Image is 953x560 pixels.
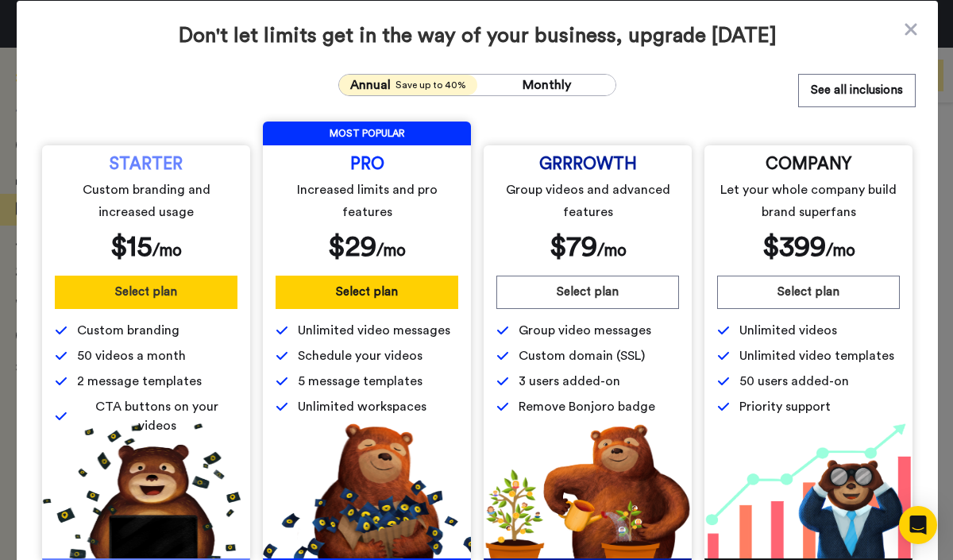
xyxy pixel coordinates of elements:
span: Monthly [523,79,571,91]
span: Annual [350,75,391,95]
span: Remove Bonjoro badge [519,397,655,416]
img: edd2fd70e3428fe950fd299a7ba1283f.png [484,423,692,558]
span: 50 videos a month [77,346,186,365]
span: /mo [597,242,627,259]
img: b5b10b7112978f982230d1107d8aada4.png [263,423,471,558]
div: Open Intercom Messenger [899,506,937,544]
span: 50 users added-on [739,372,849,391]
button: Monthly [477,75,615,95]
button: AnnualSave up to 40% [339,75,477,95]
span: STARTER [110,158,183,171]
span: Group videos and advanced features [500,179,677,223]
span: 5 message templates [298,372,422,391]
span: Custom branding [77,321,179,340]
span: 3 users added-on [519,372,620,391]
span: Let your whole company build brand superfans [720,179,897,223]
span: Unlimited video templates [739,346,894,365]
button: Select plan [496,276,679,309]
span: Custom branding and increased usage [58,179,235,223]
button: Select plan [717,276,900,309]
span: Custom domain (SSL) [519,346,645,365]
span: Group video messages [519,321,651,340]
span: $ 79 [550,233,597,261]
span: $ 15 [110,233,152,261]
span: MOST POPULAR [263,122,471,145]
img: baac238c4e1197dfdb093d3ea7416ec4.png [704,423,912,558]
span: /mo [152,242,182,259]
button: Select plan [55,276,237,309]
span: $ 29 [328,233,376,261]
span: Increased limits and pro features [279,179,456,223]
span: Save up to 40% [395,79,466,91]
button: Select plan [276,276,458,309]
span: /mo [376,242,406,259]
span: PRO [350,158,384,171]
span: CTA buttons on your videos [77,397,237,435]
span: $ 399 [762,233,826,261]
span: 2 message templates [77,372,202,391]
span: Unlimited workspaces [298,397,426,416]
span: GRRROWTH [539,158,637,171]
span: Unlimited video messages [298,321,450,340]
span: COMPANY [766,158,851,171]
button: See all inclusions [798,74,916,107]
span: Don't let limits get in the way of your business, upgrade [DATE] [39,23,916,48]
span: /mo [826,242,855,259]
span: Priority support [739,397,831,416]
span: Schedule your videos [298,346,422,365]
img: 5112517b2a94bd7fef09f8ca13467cef.png [42,423,250,558]
span: Unlimited videos [739,321,837,340]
